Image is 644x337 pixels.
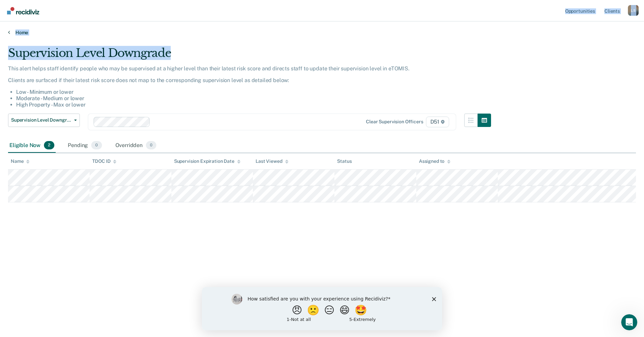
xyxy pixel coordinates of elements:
[66,138,103,153] div: Pending0
[114,138,158,153] div: Overridden0
[174,158,240,164] div: Supervision Expiration Date
[419,158,450,164] div: Assigned to
[8,77,491,83] p: Clients are surfaced if their latest risk score does not map to the corresponding supervision lev...
[628,5,639,16] button: Profile dropdown button
[202,287,442,330] iframe: Survey by Kim from Recidiviz
[7,7,39,14] img: Recidiviz
[8,138,56,153] div: Eligible Now2
[16,95,491,102] li: Moderate - Medium or lower
[92,158,116,164] div: TDOC ID
[8,114,80,127] button: Supervision Level Downgrade
[8,29,636,36] a: Home
[366,119,423,125] div: Clear supervision officers
[621,314,637,330] iframe: Intercom live chat
[8,46,491,65] div: Supervision Level Downgrade
[44,141,54,150] span: 2
[146,141,156,150] span: 0
[16,102,491,108] li: High Property - Max or lower
[426,117,449,127] span: D51
[16,89,491,95] li: Low - Minimum or lower
[8,65,491,72] p: This alert helps staff identify people who may be supervised at a higher level than their latest ...
[256,158,288,164] div: Last Viewed
[628,5,639,16] div: L S
[337,158,352,164] div: Status
[91,141,102,150] span: 0
[11,158,30,164] div: Name
[11,117,71,123] span: Supervision Level Downgrade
